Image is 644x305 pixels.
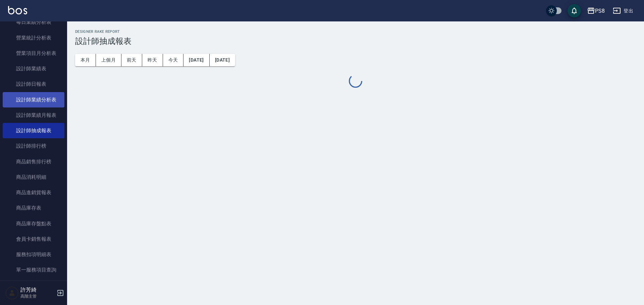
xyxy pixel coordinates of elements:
[3,278,64,293] a: 店販抽成明細
[584,4,607,18] button: PS8
[163,54,184,66] button: 今天
[3,138,64,154] a: 設計師排行榜
[20,287,55,293] h5: 許芳綺
[75,36,636,46] h3: 設計師抽成報表
[568,4,581,17] button: save
[210,54,235,66] button: [DATE]
[3,61,64,76] a: 設計師業績表
[3,76,64,92] a: 設計師日報表
[96,54,121,66] button: 上個月
[75,54,96,66] button: 本月
[3,262,64,278] a: 單一服務項目查詢
[3,216,64,231] a: 商品庫存盤點表
[3,107,64,123] a: 設計師業績月報表
[3,185,64,200] a: 商品進銷貨報表
[142,54,163,66] button: 昨天
[3,231,64,247] a: 會員卡銷售報表
[3,200,64,216] a: 商品庫存表
[183,54,209,66] button: [DATE]
[610,5,636,17] button: 登出
[121,54,142,66] button: 前天
[5,286,19,300] img: Person
[3,154,64,169] a: 商品銷售排行榜
[3,92,64,107] a: 設計師業績分析表
[20,293,55,299] p: 高階主管
[3,46,64,61] a: 營業項目月分析表
[3,30,64,46] a: 營業統計分析表
[3,247,64,262] a: 服務扣項明細表
[3,14,64,30] a: 每日業績分析表
[595,7,605,15] div: PS8
[3,123,64,138] a: 設計師抽成報表
[3,169,64,185] a: 商品消耗明細
[75,29,636,34] h2: Designer Rake Report
[8,6,27,14] img: Logo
